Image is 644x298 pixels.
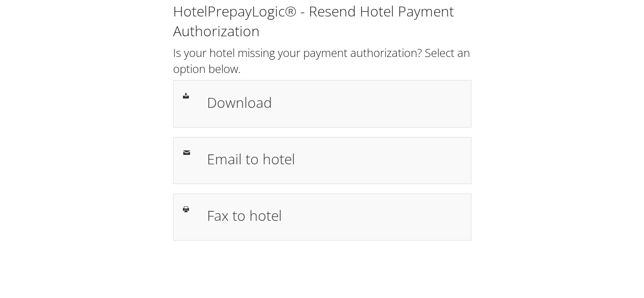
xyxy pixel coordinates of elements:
[173,80,471,127] a: Download
[173,137,471,184] a: Email to hotel
[173,45,471,76] h2: Is your hotel missing your payment authorization? Select an option below.
[207,148,461,169] h1: Email to hotel
[173,1,471,41] h1: HotelPrepayLogic® - Resend Hotel Payment Authorization
[207,92,461,113] h1: Download
[207,205,461,226] h1: Fax to hotel
[173,193,471,241] a: Fax to hotel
